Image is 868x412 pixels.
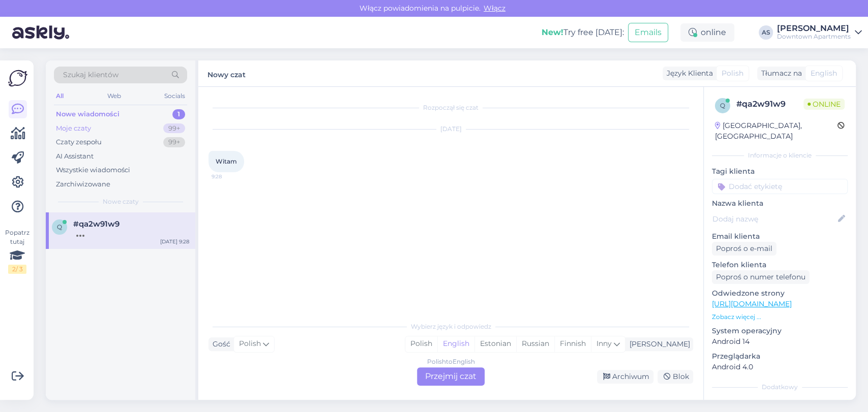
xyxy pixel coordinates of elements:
div: Polish to English [427,357,475,366]
input: Dodaj nazwę [712,213,836,225]
div: Socials [162,89,187,103]
span: q [57,223,62,231]
span: 9:28 [212,173,250,180]
div: Nowe wiadomości [56,109,119,119]
div: 2 / 3 [8,265,26,274]
div: Web [105,89,123,103]
div: Tłumacz na [757,68,802,79]
div: Popatrz tutaj [8,228,26,274]
p: Android 14 [712,336,848,347]
div: Russian [516,336,554,352]
div: AI Assistant [56,151,94,162]
div: Przejmij czat [417,367,485,386]
div: Rozpoczął się czat [208,103,693,112]
label: Nowy czat [207,67,246,80]
div: 99+ [163,123,185,134]
div: Poproś o numer telefonu [712,270,810,284]
p: Odwiedzone strony [712,288,848,299]
input: Dodać etykietę [712,179,848,194]
span: Polish [722,68,743,79]
div: 99+ [163,137,185,147]
a: [URL][DOMAIN_NAME] [712,299,792,308]
div: English [437,336,474,352]
p: Telefon klienta [712,260,848,270]
a: [PERSON_NAME]Downtown Apartments [777,24,862,41]
span: Polish [239,338,261,350]
div: [DATE] 9:28 [160,238,189,245]
span: q [720,102,725,109]
p: Notatki [712,398,848,408]
button: Emails [628,23,668,42]
div: Moje czaty [56,123,91,134]
p: Android 4.0 [712,362,848,372]
span: Włącz [481,4,508,13]
div: Polish [405,336,437,352]
div: Język Klienta [663,68,713,79]
div: Finnish [554,336,591,352]
div: Downtown Apartments [777,33,851,41]
div: AS [759,25,773,40]
div: Czaty zespołu [56,137,102,147]
span: Szukaj klientów [63,70,118,80]
div: All [54,89,66,103]
div: Wszystkie wiadomości [56,165,130,175]
div: Gość [208,339,230,350]
b: New! [542,27,563,37]
img: Askly Logo [8,69,27,88]
div: [DATE] [208,124,693,134]
div: [PERSON_NAME] [625,339,690,350]
div: # qa2w91w9 [736,98,803,110]
div: online [680,23,734,42]
div: Blok [657,370,693,384]
div: Informacje o kliencie [712,151,848,160]
p: Nazwa klienta [712,198,848,209]
span: Nowe czaty [103,197,139,206]
span: Inny [596,339,612,348]
p: Tagi klienta [712,166,848,177]
p: Przeglądarka [712,351,848,362]
div: [GEOGRAPHIC_DATA], [GEOGRAPHIC_DATA] [715,120,837,142]
div: [PERSON_NAME] [777,24,851,33]
span: #qa2w91w9 [73,219,119,229]
span: Witam [216,157,237,165]
span: Online [803,99,845,110]
div: Archiwum [597,370,653,384]
p: Email klienta [712,231,848,242]
div: Dodatkowy [712,383,848,392]
div: Try free [DATE]: [542,26,624,39]
p: Zobacz więcej ... [712,312,848,322]
div: Wybierz język i odpowiedz [208,322,693,331]
p: System operacyjny [712,326,848,336]
div: Zarchiwizowane [56,179,110,189]
div: Poproś o e-mail [712,242,776,256]
span: English [811,68,837,79]
div: 1 [172,109,185,119]
div: Estonian [474,336,516,352]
